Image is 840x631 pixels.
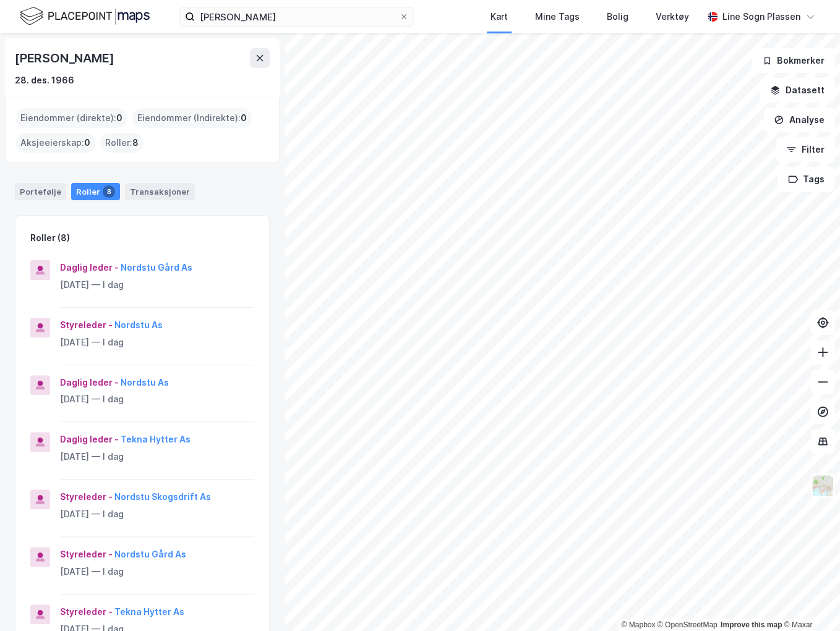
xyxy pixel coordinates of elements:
div: Line Sogn Plassen [722,9,800,24]
div: Roller [71,183,120,200]
div: Roller (8) [30,231,70,245]
span: 0 [241,111,247,125]
a: Mapbox [621,620,655,629]
div: Eiendommer (direkte) : [15,108,127,128]
div: [DATE] — I dag [60,507,254,522]
div: Portefølje [15,183,66,200]
div: [DATE] — I dag [60,335,254,350]
div: Verktøy [656,9,689,24]
span: 8 [132,135,139,150]
div: [DATE] — I dag [60,277,254,292]
div: [DATE] — I dag [60,449,254,464]
button: Tags [778,167,835,192]
button: Filter [776,137,835,162]
button: Analyse [763,108,835,132]
span: 0 [84,135,90,150]
div: Kart [491,9,508,24]
div: Roller : [100,133,144,153]
button: Bokmerker [752,48,835,73]
div: Bolig [607,9,628,24]
div: Transaksjoner [125,183,195,200]
iframe: Chat Widget [778,572,840,631]
div: [PERSON_NAME] [15,48,116,68]
div: 8 [103,185,115,198]
a: Improve this map [721,620,782,629]
span: 0 [116,111,122,125]
img: Z [811,474,834,498]
div: Kontrollprogram for chat [778,572,840,631]
button: Datasett [760,78,835,103]
div: [DATE] — I dag [60,564,254,579]
input: Søk på adresse, matrikkel, gårdeiere, leietakere eller personer [195,7,399,26]
div: 28. des. 1966 [15,73,74,88]
div: Aksjeeierskap : [15,133,95,153]
div: Mine Tags [535,9,580,24]
img: logo.f888ab2527a4732fd821a326f86c7f29.svg [20,6,150,27]
a: OpenStreetMap [658,620,718,629]
div: Eiendommer (Indirekte) : [132,108,252,128]
div: [DATE] — I dag [60,392,254,407]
